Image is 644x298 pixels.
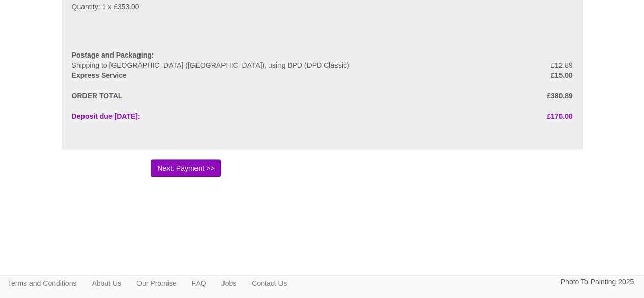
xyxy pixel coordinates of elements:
a: Contact Us [244,276,294,291]
a: About Us [84,276,129,291]
p: Photo To Painting 2025 [560,276,634,288]
label: £380.89 [322,91,580,101]
label: ORDER TOTAL [64,91,322,101]
iframe: fb:like Facebook Social Plugin [292,246,353,260]
label: £15.00 [322,70,580,80]
div: £12.89 [451,60,580,70]
div: Shipping to [GEOGRAPHIC_DATA] ([GEOGRAPHIC_DATA]), using DPD (DPD Classic) [64,60,452,70]
a: Jobs [214,276,244,291]
button: Next: Payment >> [151,159,221,177]
a: Our Promise [129,276,184,291]
label: Express Service [64,70,322,80]
label: Deposit due [DATE]: [64,111,322,121]
a: FAQ [184,276,214,291]
strong: Postage and Packaging: [72,51,154,59]
label: £176.00 [322,111,580,121]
